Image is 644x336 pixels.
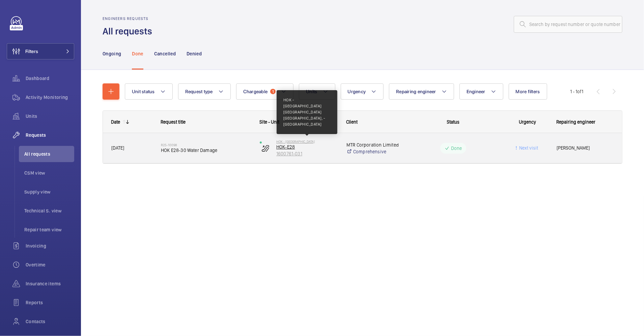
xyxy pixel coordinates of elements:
[467,89,485,94] span: Engineer
[26,280,74,287] span: Insurance items
[306,89,317,94] span: Units
[518,145,538,151] span: Next visit
[103,25,156,37] h1: All requests
[270,89,276,94] span: 1
[447,119,460,125] span: Status
[111,145,124,151] span: [DATE]
[276,139,338,144] p: HOK - [GEOGRAPHIC_DATA]
[24,207,74,214] span: Technical S. view
[154,50,176,57] p: Cancelled
[236,83,294,100] button: Chargeable1
[125,83,173,100] button: Unit status
[185,89,213,94] span: Request type
[570,89,583,94] span: 1 - 1 1
[7,43,74,59] button: Filters
[111,119,120,125] div: Date
[24,151,74,157] span: All requests
[451,145,462,152] p: Done
[26,318,74,325] span: Contacts
[346,141,399,148] p: MTR Corporation Limited
[103,50,121,57] p: Ongoing
[24,226,74,233] span: Repair team view
[261,144,270,152] img: escalator.svg
[26,75,74,82] span: Dashboard
[178,83,231,100] button: Request type
[26,132,74,138] span: Requests
[283,109,331,127] p: [GEOGRAPHIC_DATA] [GEOGRAPHIC_DATA], - [GEOGRAPHIC_DATA]
[346,148,399,155] a: Comprehensive
[557,144,614,152] span: [PERSON_NAME]
[161,119,186,125] span: Request title
[26,113,74,120] span: Units
[341,83,384,100] button: Urgency
[519,119,536,125] span: Urgency
[26,261,74,268] span: Overtime
[25,48,38,55] span: Filters
[132,89,155,94] span: Unit status
[276,144,338,150] p: HOK-E28
[516,89,540,94] span: More filters
[132,50,143,57] p: Done
[161,143,251,147] h2: R25-10098
[243,89,268,94] span: Chargeable
[26,94,74,101] span: Activity Monitoring
[346,119,358,125] span: Client
[276,150,338,157] p: 1600761-031
[577,89,582,94] span: of
[556,119,595,125] span: Repairing engineer
[509,83,547,100] button: More filters
[459,83,503,100] button: Engineer
[103,16,156,21] h2: Engineers requests
[514,16,622,33] input: Search by request number or quote number
[187,50,202,57] p: Denied
[26,299,74,306] span: Reports
[283,97,331,109] p: HOK - [GEOGRAPHIC_DATA]
[24,170,74,176] span: CSM view
[259,119,279,125] span: Site - Unit
[396,89,436,94] span: Repairing engineer
[348,89,366,94] span: Urgency
[26,242,74,249] span: Invoicing
[161,147,251,154] span: HOK E28-30 Water Damage
[299,83,335,100] button: Units
[389,83,454,100] button: Repairing engineer
[24,188,74,195] span: Supply view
